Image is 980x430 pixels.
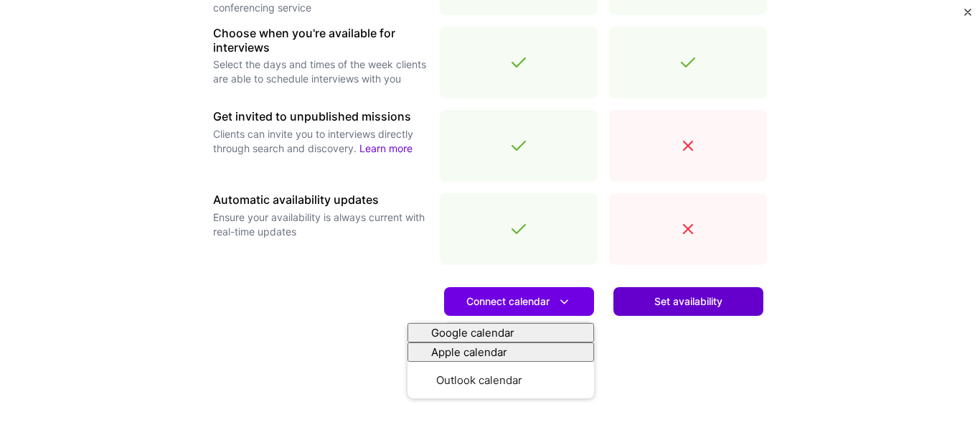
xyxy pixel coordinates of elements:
[964,9,971,24] button: Close
[444,322,594,350] a: Learn more
[359,142,413,154] a: Learn more
[407,323,594,342] button: Google calendar
[213,110,428,123] h3: Get invited to unpublished missions
[407,362,594,398] button: Outlook calendar
[466,294,572,309] span: Connect calendar
[654,294,722,309] span: Set availability
[213,193,428,207] h3: Automatic availability updates
[213,127,428,156] p: Clients can invite you to interviews directly through search and discovery.
[213,27,428,54] h3: Choose when you're available for interviews
[413,325,424,336] i: icon Google
[613,287,763,316] button: Set availability
[213,57,428,86] p: Select the days and times of the week clients are able to schedule interviews with you
[444,287,594,316] button: Connect calendar
[413,345,424,355] i: icon AppleCalendar
[407,342,594,362] button: Apple calendar
[213,210,428,239] p: Ensure your availability is always current with real-time updates
[418,375,429,385] i: icon OutlookCalendar
[557,294,572,309] i: icon DownArrowWhite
